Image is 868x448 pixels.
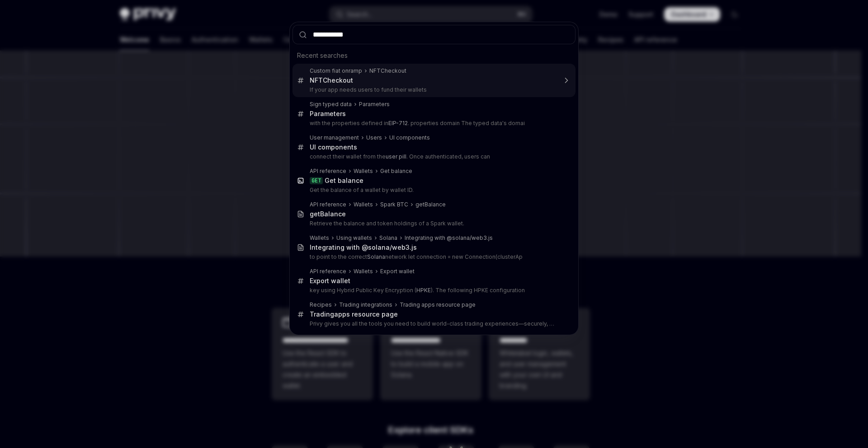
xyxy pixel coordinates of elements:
div: Get balance [380,168,412,175]
div: Wallets [354,168,373,175]
div: getBalance [415,201,446,208]
p: connect their wallet from the . Once authenticated, users can [310,153,557,160]
div: Wallets [354,268,373,275]
div: Custom fiat onramp [310,67,362,75]
b: Get balance [325,177,363,184]
div: User management [310,134,359,141]
p: Retrieve the balance and token holdings of a Spark wallet. [310,220,557,227]
b: NFT [369,67,381,74]
div: Parameters [359,101,390,108]
div: Wallets [310,234,329,242]
div: API reference [310,168,346,175]
div: Trading integrations [339,301,392,308]
div: get [310,210,346,218]
b: Solana [367,253,385,260]
div: UI components [310,143,357,151]
div: Integrating with @ /web3.js [310,243,417,252]
div: API reference [310,201,346,208]
div: Wallets [354,201,373,208]
div: Parameters [310,110,346,118]
div: Export wallet [380,268,415,275]
b: user pill [386,153,406,160]
p: key using Hybrid Public Key Encryption ( ). The following HPKE configuration [310,287,557,294]
div: Export wallet [310,277,350,285]
div: Users [366,134,382,141]
div: apps resource page [310,310,398,318]
p: If your app needs users to fund their wallets [310,86,557,93]
div: Checkout [310,76,353,84]
b: Trading [310,310,334,318]
div: Solana [379,234,397,242]
div: Sign typed data [310,101,352,108]
div: Spark BTC [380,201,408,208]
b: EIP-712 [388,120,408,126]
b: NFT [310,76,323,84]
p: with the properties defined in . properties domain The typed data's domai [310,120,557,127]
div: Using wallets [336,234,372,242]
div: Checkout [369,67,406,75]
span: Recent searches [297,51,348,60]
b: solana [368,243,390,251]
div: GET [310,177,323,184]
div: API reference [310,268,346,275]
b: HPKE [416,287,431,294]
p: to point to the correct network let connection = new Connection(clusterAp [310,253,557,261]
b: Balance [320,210,346,218]
p: Get the balance of a wallet by wallet ID. [310,187,557,194]
div: Integrating with @solana/web3.js [405,234,493,242]
div: UI components [389,134,430,141]
p: Privy gives you all the tools you need to build world-class trading experiences—securely, seamlessl [310,320,557,327]
div: Trading apps resource page [400,301,476,308]
div: Recipes [310,301,332,308]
